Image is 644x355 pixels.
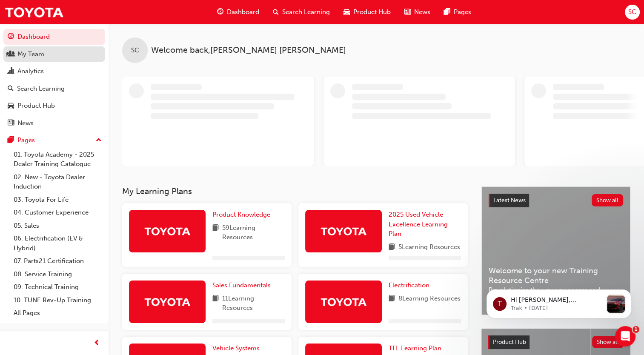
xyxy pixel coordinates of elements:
img: Trak [144,223,191,238]
span: Vehicle Systems [212,344,260,352]
span: Search Learning [282,7,330,17]
span: Pages [454,7,471,17]
h3: My Learning Plans [122,186,468,196]
span: Dashboard [227,7,259,17]
div: Product Hub [17,101,55,111]
span: book-icon [389,242,395,253]
span: search-icon [8,85,14,93]
a: 05. Sales [10,219,105,232]
div: News [17,118,34,128]
img: Trak [4,3,64,22]
a: Product Knowledge [212,210,274,220]
button: Pages [3,132,105,148]
span: Electrification [389,281,429,289]
span: Welcome to your new Training Resource Centre [489,266,623,285]
span: 11 Learning Resources [222,294,285,313]
div: Pages [17,135,35,145]
a: Sales Fundamentals [212,281,274,290]
span: 5 Learning Resources [398,242,460,253]
a: 07. Parts21 Certification [10,255,105,268]
a: Search Learning [3,81,105,97]
button: Show all [592,336,624,348]
a: Product HubShow all [488,335,624,349]
a: Product Hub [3,98,105,114]
a: search-iconSearch Learning [266,3,337,21]
a: TFL Learning Plan [389,344,445,353]
div: Analytics [17,66,44,76]
span: prev-icon [94,338,100,349]
span: News [414,7,430,17]
img: Trak [320,294,367,309]
span: book-icon [212,294,219,313]
span: pages-icon [8,137,14,144]
a: 2025 Used Vehicle Excellence Learning Plan [389,210,461,239]
a: Latest NewsShow all [489,194,623,207]
a: 04. Customer Experience [10,206,105,219]
span: 8 Learning Resources [398,294,461,304]
span: guage-icon [8,33,14,41]
button: SC [625,5,640,20]
iframe: Intercom live chat [615,326,635,346]
a: car-iconProduct Hub [337,3,398,21]
span: SC [628,7,636,17]
iframe: Intercom notifications message [474,272,644,332]
span: 1 [633,326,639,333]
span: people-icon [8,51,14,58]
a: 08. Service Training [10,268,105,281]
a: All Pages [10,306,105,320]
span: book-icon [389,294,395,304]
button: DashboardMy TeamAnalyticsSearch LearningProduct HubNews [3,27,105,132]
span: news-icon [8,120,14,127]
a: news-iconNews [398,3,437,21]
a: Latest NewsShow allWelcome to your new Training Resource CentreRevolutionise the way you access a... [481,186,630,315]
span: SC [131,46,139,55]
a: 02. New - Toyota Dealer Induction [10,171,105,193]
a: Analytics [3,63,105,79]
a: Electrification [389,281,433,290]
span: Product Knowledge [212,211,270,218]
a: 03. Toyota For Life [10,193,105,206]
span: Sales Fundamentals [212,281,271,289]
span: book-icon [212,223,219,242]
span: 59 Learning Resources [222,223,285,242]
span: pages-icon [444,7,450,17]
span: car-icon [343,7,350,17]
button: Show all [592,194,624,206]
a: 06. Electrification (EV & Hybrid) [10,232,105,255]
span: news-icon [404,7,411,17]
span: Product Hub [353,7,391,17]
a: pages-iconPages [437,3,478,21]
div: Search Learning [17,84,65,94]
a: 01. Toyota Academy - 2025 Dealer Training Catalogue [10,148,105,171]
span: Welcome back , [PERSON_NAME] [PERSON_NAME] [151,46,346,55]
span: TFL Learning Plan [389,344,441,352]
a: 10. TUNE Rev-Up Training [10,294,105,307]
div: My Team [17,49,44,59]
span: car-icon [8,102,14,110]
a: Dashboard [3,29,105,45]
a: News [3,115,105,131]
span: chart-icon [8,68,14,75]
a: My Team [3,46,105,62]
img: Trak [320,223,367,238]
a: guage-iconDashboard [210,3,266,21]
span: up-icon [96,135,102,146]
img: Trak [144,294,191,309]
a: 09. Technical Training [10,281,105,294]
span: Product Hub [493,338,526,346]
span: 2025 Used Vehicle Excellence Learning Plan [389,211,448,238]
span: search-icon [273,7,279,17]
a: Vehicle Systems [212,344,263,353]
span: guage-icon [217,7,223,17]
span: Latest News [493,197,526,204]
